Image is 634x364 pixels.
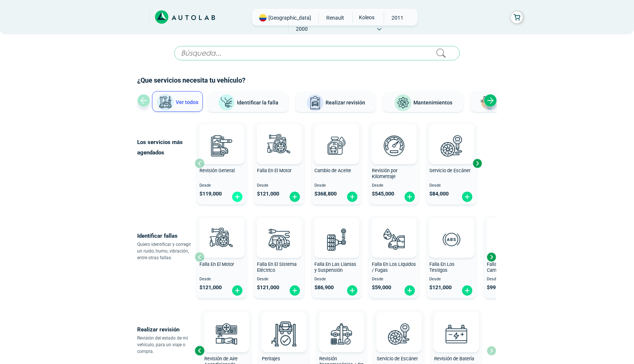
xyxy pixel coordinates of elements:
h2: ¿Que servicios necesita tu vehículo? [137,76,497,85]
img: AD0BCuuxAAAAAElFTkSuQmCC [268,126,290,148]
button: Revisión General Desde $119,000 [197,122,247,204]
span: 2011 [384,12,410,23]
img: Latonería y Pintura [478,94,496,112]
img: peritaje-v3.svg [267,317,300,350]
img: Mantenimientos [394,94,412,112]
img: fi_plus-circle2.svg [461,285,473,296]
img: AD0BCuuxAAAAAElFTkSuQmCC [440,219,463,241]
p: Quiero identificar y corregir un ruido, humo, vibración, entre otras fallas. [137,241,195,261]
span: Falla En Los Liquidos / Fugas [372,261,416,273]
button: Falla En Los Testigos Desde $121,000 [426,216,476,298]
img: AD0BCuuxAAAAAElFTkSuQmCC [440,126,463,148]
span: Realizar revisión [326,100,365,106]
span: Falla En Los Testigos [429,261,455,273]
img: AD0BCuuxAAAAAElFTkSuQmCC [326,219,348,241]
button: Mantenimientos [383,91,463,112]
img: fi_plus-circle2.svg [404,285,416,296]
span: Desde [314,183,359,188]
img: AD0BCuuxAAAAAElFTkSuQmCC [211,219,233,241]
span: RENAULT [322,12,348,23]
img: fi_plus-circle2.svg [461,191,473,203]
img: Identificar la falla [218,94,235,111]
img: fi_plus-circle2.svg [231,285,243,296]
img: revision_general-v3.svg [205,129,238,162]
button: Falla En Los Liquidos / Fugas Desde $59,000 [369,216,419,298]
img: fi_plus-circle2.svg [289,191,301,203]
button: Falla En El Motor Desde $121,000 [197,216,247,298]
button: Falla En El Sistema Eléctrico Desde $121,000 [254,216,304,298]
span: Desde [257,183,301,188]
button: Identificar la falla [208,91,288,112]
div: Next slide [472,158,483,169]
span: Desde [372,277,416,282]
span: Servicio de Escáner [377,356,418,361]
span: KOLEOS [353,12,379,23]
img: revision_por_kilometraje-v3.svg [377,129,410,162]
img: AD0BCuuxAAAAAElFTkSuQmCC [388,314,410,336]
button: Falla En Las Llantas y Suspensión Desde $86,900 [311,216,361,298]
img: AD0BCuuxAAAAAElFTkSuQmCC [445,314,468,336]
div: Next slide [486,251,497,263]
img: AD0BCuuxAAAAAElFTkSuQmCC [383,126,405,148]
img: cambio_de_aceite-v3.svg [320,129,353,162]
img: AD0BCuuxAAAAAElFTkSuQmCC [383,219,405,241]
span: Ver todos [176,99,198,105]
span: Falla En Las Llantas y Suspensión [314,261,356,273]
img: diagnostic_engine-v3.svg [262,129,295,162]
img: diagnostic_engine-v3.svg [205,223,238,256]
button: Falla En La Caja de Cambio Desde $99,000 [484,216,534,298]
img: AD0BCuuxAAAAAElFTkSuQmCC [326,126,348,148]
span: $ 121,000 [429,284,452,291]
span: Desde [429,183,473,188]
span: Falla En La Caja de Cambio [487,261,526,273]
span: Identificar la falla [237,99,278,105]
span: Revisión por Kilometraje [372,168,397,180]
p: Los servicios más agendados [137,137,195,158]
img: diagnostic_caja-de-cambios-v3.svg [492,223,525,256]
span: Desde [199,183,244,188]
span: Mantenimientos [413,100,452,106]
img: aire_acondicionado-v3.svg [210,317,242,350]
img: cambio_bateria-v3.svg [440,317,472,350]
span: $ 121,000 [199,284,222,291]
p: Realizar revisión [137,324,195,335]
span: Falla En El Motor [199,261,234,267]
span: Servicio de Escáner [429,168,470,173]
img: escaner-v3.svg [382,317,415,350]
img: Flag of COLOMBIA [259,14,267,21]
img: diagnostic_bombilla-v3.svg [262,223,295,256]
img: diagnostic_diagnostic_abs-v3.svg [435,223,468,256]
span: Falla En El Sistema Eléctrico [257,261,297,273]
button: Realizar revisión [295,91,376,112]
img: fi_plus-circle2.svg [346,285,358,296]
img: diagnostic_suspension-v3.svg [320,223,353,256]
span: Peritajes [262,356,280,361]
span: $ 59,000 [372,284,391,291]
button: Servicio de Escáner Desde $84,000 [426,122,476,204]
span: $ 86,900 [314,284,334,291]
img: AD0BCuuxAAAAAElFTkSuQmCC [215,314,238,336]
img: Realizar revisión [306,94,324,112]
span: Falla En El Motor [257,168,291,173]
span: Desde [487,277,531,282]
span: Desde [257,277,301,282]
img: AD0BCuuxAAAAAElFTkSuQmCC [211,126,233,148]
input: Búsqueda... [174,46,460,60]
span: Desde [314,277,359,282]
img: fi_plus-circle2.svg [289,285,301,296]
button: Falla En El Motor Desde $121,000 [254,122,304,204]
img: Ver todos [156,94,174,111]
span: $ 84,000 [429,191,449,197]
img: AD0BCuuxAAAAAElFTkSuQmCC [268,219,290,241]
div: Next slide [484,94,497,107]
span: $ 119,000 [199,191,222,197]
span: $ 545,000 [372,191,394,197]
span: Revisión General [199,168,235,173]
span: Desde [429,277,473,282]
img: fi_plus-circle2.svg [231,191,243,203]
button: Ver todos [152,91,203,112]
button: Revisión por Kilometraje Desde $545,000 [369,122,419,204]
span: $ 368,800 [314,191,337,197]
span: Cambio de Aceite [314,168,351,173]
img: AD0BCuuxAAAAAElFTkSuQmCC [273,314,295,336]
